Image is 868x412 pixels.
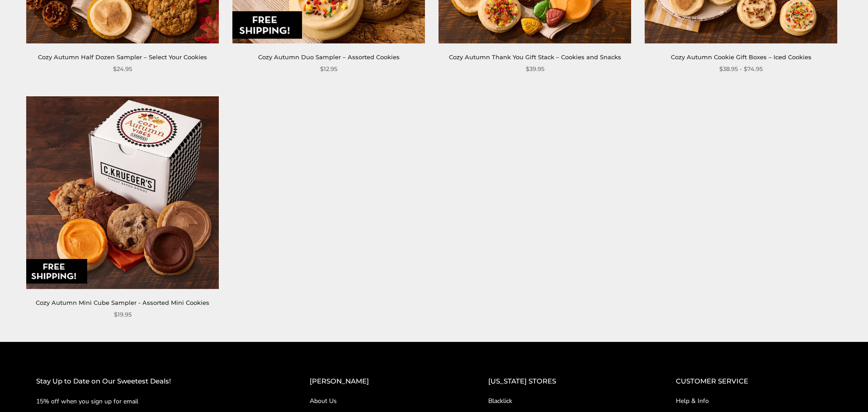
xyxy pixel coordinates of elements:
[36,299,209,306] a: Cozy Autumn Mini Cube Sampler - Assorted Mini Cookies
[36,396,274,407] p: 15% off when you sign up for email
[488,376,640,387] h2: [US_STATE] STORES
[36,376,274,387] h2: Stay Up to Date on Our Sweetest Deals!
[258,53,400,61] a: Cozy Autumn Duo Sampler – Assorted Cookies
[310,396,453,406] a: About Us
[320,64,337,74] span: $12.95
[310,376,453,387] h2: [PERSON_NAME]
[719,64,763,74] span: $38.95 - $74.95
[114,310,132,319] span: $19.95
[7,378,94,405] iframe: Sign Up via Text for Offers
[449,53,621,61] a: Cozy Autumn Thank You Gift Stack – Cookies and Snacks
[38,53,207,61] a: Cozy Autumn Half Dozen Sampler – Select Your Cookies
[526,64,544,74] span: $39.95
[26,96,219,289] img: Cozy Autumn Mini Cube Sampler - Assorted Mini Cookies
[488,396,640,406] a: Blacklick
[113,64,132,74] span: $24.95
[676,376,832,387] h2: CUSTOMER SERVICE
[676,396,832,406] a: Help & Info
[671,53,811,61] a: Cozy Autumn Cookie Gift Boxes – Iced Cookies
